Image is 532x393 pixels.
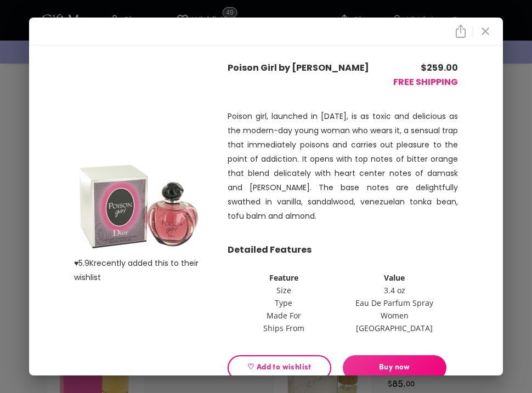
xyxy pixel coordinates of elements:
button: close [451,22,470,41]
td: Type [229,297,338,309]
p: FREE SHIPPING [389,75,458,89]
td: Made For [229,310,338,321]
td: Women [339,310,449,321]
p: Poison Girl by [PERSON_NAME] [228,61,389,75]
button: ♡ Add to wishlist [228,355,331,380]
td: Ships From [229,322,338,334]
th: Feature [229,272,338,283]
td: 3.4 oz [339,284,449,296]
span: ♡ Add to wishlist [237,362,322,374]
button: close [476,22,495,41]
p: Poison girl, launched in [DATE], is as toxic and delicious as the modern-day young woman who wear... [228,109,458,223]
p: ♥ 5.9K recently added this to their wishlist [74,256,228,284]
img: product image [74,157,203,256]
td: [GEOGRAPHIC_DATA] [339,322,449,334]
td: Eau De Parfum Spray [339,297,449,309]
button: Buy now [343,355,446,380]
span: Buy now [343,362,446,374]
p: $ 259.00 [389,61,458,75]
th: Value [339,272,449,283]
td: Size [229,284,338,296]
p: Detailed Features [228,243,458,257]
